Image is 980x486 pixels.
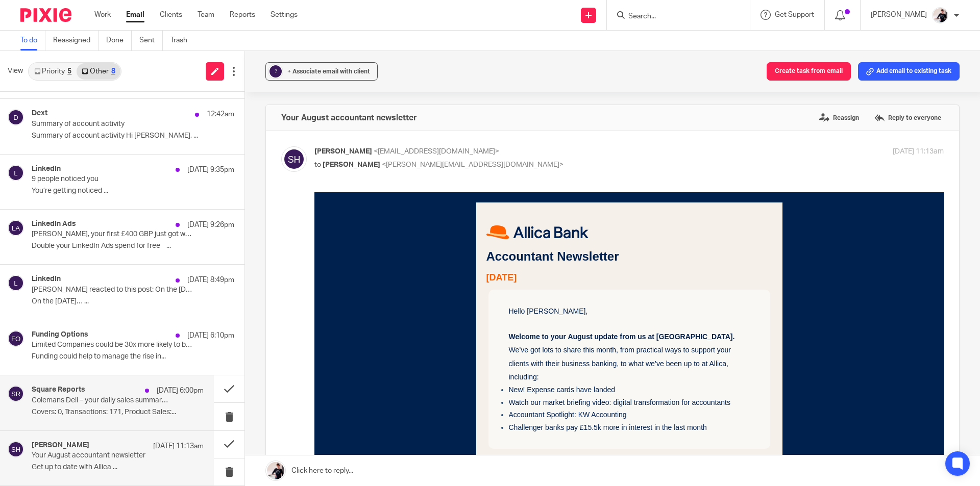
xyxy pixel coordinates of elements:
[194,231,393,239] span: Challenger banks pay £15.5k more in interest in the last month
[32,187,234,195] p: You’re getting noticed ...
[187,165,234,175] p: [DATE] 9:35pm
[281,113,417,123] h4: Your August accountant newsletter
[126,10,144,20] a: Email
[194,193,301,201] span: New! Expense cards have landed
[194,387,251,395] strong: Custom controls
[194,218,312,226] span: Accountant Spotlight: KW Accounting
[194,412,415,433] span: * on eligible spend, so the whole team can earn money back for the business.
[8,165,24,181] img: svg%3E
[94,10,111,20] a: Work
[8,66,23,76] span: View
[32,109,47,118] h4: Dext
[194,387,321,395] span: on spend and visibility
[269,65,282,78] div: ?
[32,275,61,284] h4: LinkedIn
[858,62,960,81] button: Add email to existing task
[194,154,416,189] span: We’ve got lots to share this month, from practical ways to support your clients with their busine...
[32,120,194,129] p: Summary of account activity
[287,68,370,74] span: + Associate email with client
[8,330,24,347] img: svg%3E
[817,110,862,125] label: Reassign
[32,396,169,405] p: Colemans Deli – your daily sales summary report for [DATE]
[230,10,255,20] a: Reports
[194,362,238,370] strong: How it works
[32,230,194,239] p: [PERSON_NAME], your first £400 GBP just got way more powerful
[314,161,321,168] span: to
[32,441,89,450] h4: [PERSON_NAME]
[627,12,719,21] input: Search
[207,109,234,119] p: 12:42am
[32,330,88,339] h4: Funding Options
[314,148,372,155] span: [PERSON_NAME]
[160,10,182,20] a: Clients
[187,220,234,230] p: [DATE] 9:26pm
[139,31,163,50] a: Sent
[111,68,115,75] div: 8
[157,386,204,396] p: [DATE] 6:00pm
[289,337,375,345] strong: individual expense cards
[871,10,927,20] p: [PERSON_NAME]
[194,375,238,383] strong: Physical and
[77,63,120,80] a: Other8
[8,441,24,457] img: svg%3E
[29,63,77,80] a: Priority5
[8,220,24,236] img: svg%3E
[194,206,416,214] span: Watch our market briefing video: digital transformation for accountants
[374,148,499,155] span: <[EMAIL_ADDRESS][DOMAIN_NAME]>
[20,8,71,22] img: Pixie
[281,146,307,172] img: svg%3E
[265,62,378,81] button: ? + Associate email with client
[187,275,234,285] p: [DATE] 8:49pm
[893,146,944,157] p: [DATE] 11:13am
[53,31,99,50] a: Reassigned
[32,165,61,173] h4: LinkedIn
[932,7,948,23] img: AV307615.jpg
[172,33,274,47] img: Allica-Bank-Primary-Navy-RGB (1)
[32,463,204,472] p: Get up to date with Allica ...
[32,286,194,294] p: [PERSON_NAME] reacted to this post: On the [DATE]…
[767,62,851,81] button: Create task from email
[32,132,234,140] p: Summary of account activity Hi [PERSON_NAME], ...
[8,386,24,402] img: svg%3E
[32,352,234,361] p: Funding could help to manage the rise in...
[872,110,944,125] label: Reply to everyone
[32,175,194,184] p: 9 people noticed you
[172,57,305,71] span: Accountant Newsletter
[32,386,85,394] h4: Square Reports
[187,330,234,341] p: [DATE] 6:10pm
[194,475,427,483] span: If your firm has a bank account with us, you can enjoy expense cards too.
[8,275,24,291] img: svg%3E
[194,115,274,123] span: Hello [PERSON_NAME],
[32,451,169,460] p: Your August accountant newsletter
[172,80,203,90] span: [DATE]
[32,220,76,228] h4: LinkedIn Ads
[194,400,321,408] strong: Cleaner books & better reconciliation
[323,161,380,168] span: [PERSON_NAME]
[32,408,204,417] p: Covers: 0, Transactions: 171, Product Sales:...
[271,10,298,20] a: Settings
[67,68,71,75] div: 5
[8,109,24,125] img: svg%3E
[194,140,421,148] span: Welcome to your August update from us at [GEOGRAPHIC_DATA].
[775,11,814,18] span: Get Support
[32,341,194,349] p: Limited Companies could be 30x more likely to be approved for finance
[238,375,280,383] strong: virtual cards
[192,286,389,298] span: New: expense cards for the whole team
[32,297,234,306] p: On the [DATE]… ...
[238,362,241,370] strong: :
[198,10,214,20] a: Team
[32,242,234,250] p: Double your LinkedIn Ads spend for free ͏ ͏ ͏ ͏...
[194,375,411,383] span: – up to 20 virtual cards per team member
[194,412,265,420] strong: Up to 1.5% cashback
[194,325,435,346] span: Managing business spending just got easier! [PERSON_NAME]’s business bank account now comes with ...
[153,441,204,451] p: [DATE] 11:13am
[382,161,563,168] span: <[PERSON_NAME][EMAIL_ADDRESS][DOMAIN_NAME]>
[106,31,132,50] a: Done
[170,31,195,50] a: Trash
[20,31,45,50] a: To do
[194,437,418,458] span: No more sharing one card. More control. Better insights. And for you, it means fewer manual proce...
